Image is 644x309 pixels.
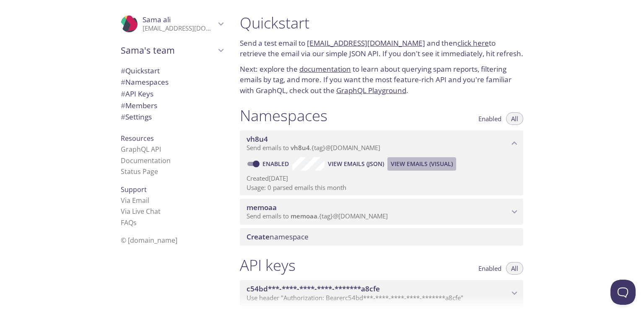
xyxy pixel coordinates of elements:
[473,262,506,275] button: Enabled
[121,207,161,216] a: Via Live Chat
[121,112,125,122] span: #
[121,134,154,143] span: Resources
[114,88,230,100] div: API Keys
[247,232,270,241] span: Create
[261,160,292,168] a: Enabled
[473,112,506,125] button: Enabled
[121,185,147,194] span: Support
[114,39,230,61] div: Sama's team
[121,44,216,56] span: Sama's team
[240,64,523,96] p: Next: explore the to learn about querying spam reports, filtering emails by tag, and more. If you...
[240,228,523,246] div: Create namespace
[114,111,230,123] div: Team Settings
[247,174,517,183] p: Created [DATE]
[114,100,230,112] div: Members
[325,157,387,171] button: View Emails (JSON)
[114,76,230,88] div: Namespaces
[121,196,149,205] a: Via Email
[121,89,125,99] span: #
[121,89,153,99] span: API Keys
[121,66,160,75] span: Quickstart
[121,77,169,87] span: Namespaces
[121,66,125,75] span: #
[121,145,161,154] a: GraphQL API
[240,199,523,225] div: memoaa namespace
[610,280,636,305] iframe: Help Scout Beacon - Open
[247,143,380,152] span: Send emails to . {tag} @[DOMAIN_NAME]
[506,112,523,125] button: All
[121,101,125,110] span: #
[133,218,137,227] span: s
[247,232,309,241] span: namespace
[114,65,230,77] div: Quickstart
[121,101,157,110] span: Members
[121,218,137,227] a: FAQ
[291,143,310,152] span: vh8u4
[240,130,523,156] div: vh8u4 namespace
[121,167,158,176] a: Status Page
[247,203,277,212] span: memoaa
[247,134,268,144] span: vh8u4
[307,38,425,48] a: [EMAIL_ADDRESS][DOMAIN_NAME]
[121,112,152,122] span: Settings
[506,262,523,275] button: All
[457,38,489,48] a: click here
[299,64,351,74] a: documentation
[387,157,456,171] button: View Emails (Visual)
[328,159,384,169] span: View Emails (JSON)
[121,77,125,87] span: #
[240,13,523,32] h1: Quickstart
[336,86,406,95] a: GraphQL Playground
[240,106,327,125] h1: Namespaces
[240,38,523,59] p: Send a test email to and then to retrieve the email via our simple JSON API. If you don't see it ...
[240,256,296,275] h1: API keys
[247,183,517,192] p: Usage: 0 parsed emails this month
[291,212,317,220] span: memoaa
[247,212,388,220] span: Send emails to . {tag} @[DOMAIN_NAME]
[391,159,453,169] span: View Emails (Visual)
[121,236,177,245] span: © [DOMAIN_NAME]
[143,15,171,24] span: Sama ali
[121,156,171,165] a: Documentation
[114,10,230,38] div: Sama ali
[143,24,216,33] p: [EMAIL_ADDRESS][DOMAIN_NAME]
